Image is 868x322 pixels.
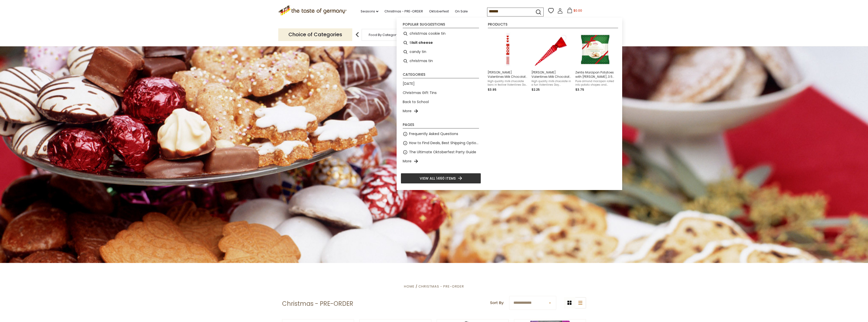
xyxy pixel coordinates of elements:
[282,300,353,308] h1: Christmas - PRE-ORDER
[384,9,423,14] a: Christmas - PRE-ORDER
[401,56,481,66] li: christmas tin
[531,80,571,87] span: High quality milk chocolate in a fun Valentines Day umbrella-style packaging. Crafted by [PERSON_...
[403,90,437,96] a: Christmas Gift Tins
[575,87,584,92] span: $3.75
[401,47,481,56] li: candy tin
[488,23,618,28] li: Products
[531,70,571,79] span: [PERSON_NAME] Valentines Milk Chocolate Umbrella Cone
[420,176,456,181] span: View all 1460 items
[401,88,481,98] li: Christmas Gift Tins
[278,28,352,41] p: Choice of Categories
[401,148,481,157] li: The Ultimate Oktoberfest Party Guide
[490,300,504,306] label: Sort By:
[397,18,622,190] div: Instant Search Results
[573,29,617,94] li: Zentis Marzipan Potatoes with Vanilla Kipferl, 3.5 oz.
[575,80,615,87] span: Pure almond marzipan rolled into potato shapes and ifnused with bits of vanilla kipferl. These fa...
[401,139,481,148] li: How to Find Deals, Best Shipping Options
[488,31,527,92] a: Simon Coll Valentines Milk Chocolates Three Pack[PERSON_NAME] Valentines Milk Chocolate Bars 3 Pk...
[533,31,570,68] img: Simon Coll Milk Chocolate Umbrella Cone
[489,31,526,68] img: Simon Coll Valentines Milk Chocolates Three Pack
[409,149,476,155] a: The Ultimate Oktoberfest Party Guide
[369,33,398,37] a: Food By Category
[403,23,479,28] li: Popular suggestions
[401,173,481,184] li: View all 1460 items
[429,9,449,14] a: Oktoberfest
[401,107,481,116] li: More
[403,73,479,78] li: Categories
[488,87,496,92] span: $3.95
[564,8,585,15] button: $0.00
[577,31,614,68] img: Zentis Marzipan Potatoes with Vanilla Kipferl
[403,81,415,87] a: [DATE]
[401,79,481,88] li: [DATE]
[488,70,527,79] span: [PERSON_NAME] Valentines Milk Chocolate Bars 3 Pk.
[401,157,481,166] li: More
[574,8,582,13] span: $0.00
[409,131,458,137] a: Frequently Asked Questions
[488,80,527,87] span: High quality milk chocolate bars in festive Valentines Day heart themed packaging. Crafted by [PE...
[531,87,540,92] span: $2.25
[531,31,571,92] a: Simon Coll Milk Chocolate Umbrella Cone[PERSON_NAME] Valentines Milk Chocolate Umbrella ConeHigh ...
[401,98,481,107] li: Back to School
[486,29,529,94] li: Simón Coll Valentines Milk Chocolate Bars 3 Pk.
[352,30,362,40] img: previous arrow
[418,284,464,289] a: Christmas - PRE-ORDER
[404,284,415,289] a: Home
[401,29,481,38] li: christmas cookie tin
[401,129,481,139] li: Frequently Asked Questions
[361,9,378,14] a: Seasons
[575,31,615,92] a: Zentis Marzipan Potatoes with Vanilla KipferlZentis Marzipan Potatoes with [PERSON_NAME], 3.5 oz....
[401,38,481,47] li: tilsit cheese
[403,99,429,105] a: Back to School
[575,70,615,79] span: Zentis Marzipan Potatoes with [PERSON_NAME], 3.5 oz.
[403,123,479,128] li: Pages
[455,9,468,14] a: On Sale
[409,140,479,146] a: How to Find Deals, Best Shipping Options
[412,40,433,46] b: lsit cheese
[529,29,573,94] li: Simón Coll Valentines Milk Chocolate Umbrella Cone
